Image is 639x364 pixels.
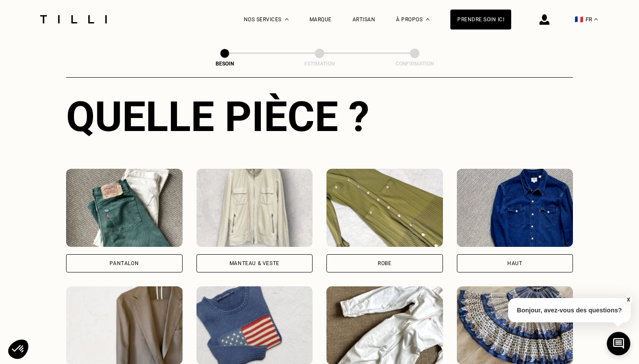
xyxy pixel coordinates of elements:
[326,169,443,247] img: Tilli retouche votre Robe
[37,15,110,23] img: Logo du service de couturière Tilli
[575,15,583,23] span: 🇫🇷
[181,61,268,67] div: Besoin
[196,169,313,247] img: Tilli retouche votre Manteau & Veste
[507,261,522,266] div: Haut
[371,61,458,67] div: Confirmation
[426,18,429,20] img: Menu déroulant à propos
[66,169,183,247] img: Tilli retouche votre Pantalon
[285,18,289,20] img: Menu déroulant
[457,169,573,247] img: Tilli retouche votre Haut
[594,18,598,20] img: menu déroulant
[539,14,549,25] img: icône connexion
[110,261,139,266] div: Pantalon
[66,92,573,141] div: Quelle pièce ?
[450,10,511,30] a: Prendre soin ici
[276,61,363,67] div: Estimation
[624,295,632,305] button: X
[378,261,391,266] div: Robe
[230,261,280,266] div: Manteau & Veste
[353,16,376,23] a: Artisan
[508,298,631,322] p: Bonjour, avez-vous des questions?
[310,16,332,23] a: Marque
